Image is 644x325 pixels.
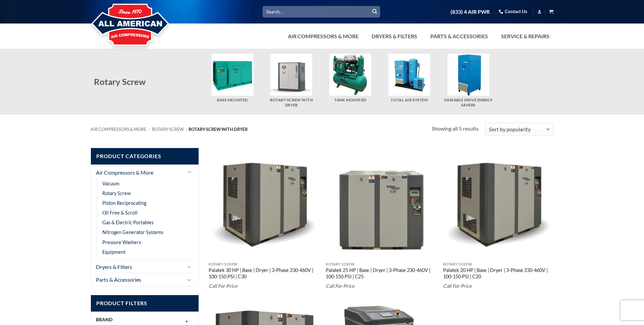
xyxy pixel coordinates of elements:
span: Brand [96,317,112,322]
a: Piston Reciprocating [102,198,146,208]
a: Vacuum [102,179,119,188]
img: Palatek 20 HP | Base | Dryer | 3-Phase 230-460V | 100-150 PSI | C20 [443,148,554,259]
a: Air Compressors & More [284,30,363,43]
img: Rotary Screw With Dryer [270,54,312,96]
h2: Rotary Screw [94,76,206,87]
a: Parts & Accessories [426,30,492,43]
img: Tank Mounted [329,54,371,96]
a: Oil Free & Scroll [102,208,138,218]
nav: Breadcrumb [91,127,432,132]
a: Palatek 20 HP | Base | Dryer | 3-Phase 230-460V | 100-150 PSI | C20 [443,267,554,281]
a: Nitrogen Generator Systems [102,227,163,237]
span: Product Filters [91,295,199,312]
span: / [185,127,187,132]
button: Toggle [185,263,194,271]
em: Call For Price [443,283,472,289]
a: Visit product category Total Air System [383,54,435,103]
a: Rotary Screw [102,188,131,198]
h5: Total Air System [383,98,435,103]
button: Toggle [185,276,194,284]
a: Login [537,7,542,16]
a: Equipment [102,247,125,257]
a: Dryers & Filters [96,261,184,273]
a: Visit product category Tank Mounted [324,54,376,103]
p: Rotary Screw [209,262,319,267]
button: Submit [370,7,380,17]
a: Palatek 25 HP | Base | Dryer | 3-Phase 230-460V | 100-150 PSI | C25 [326,267,436,281]
a: Parts & Accessories [96,273,184,286]
a: Visit product category Variable Drive Energy Savers [442,54,494,107]
a: Visit product category Rotary Screw With Dryer [265,54,318,107]
a: Pressure Washers [102,237,141,247]
em: Call For Price [326,283,355,289]
em: Call For Price [209,283,237,289]
img: Palatek 25 HP | Base | Dryer | 3-Phase 230-460V | 100-150 PSI | C25 [326,148,436,259]
h5: Tank Mounted [324,98,376,103]
h5: Variable Drive Energy Savers [442,98,494,107]
a: Service & Repairs [497,30,553,43]
a: (833) 4 AIR PWR [450,6,490,18]
button: Toggle [185,168,194,176]
p: Rotary Screw [443,262,554,267]
p: Rotary Screw [326,262,436,267]
span: Product Categories [91,148,199,165]
select: Shop order [485,123,553,136]
a: Visit product category Base Mounted [206,54,259,103]
a: Contact Us [499,6,527,17]
img: Base Mounted [211,54,253,96]
a: Gas & Electric Portables [102,218,154,227]
a: Rotary Screw [152,127,184,132]
img: Variable Drive Energy Savers [447,54,489,96]
img: Palatek 30 HP | Base | Dryer | 3-Phase 230-460V | 100-150 PSI | C30 [209,148,319,259]
h5: Rotary Screw With Dryer [265,98,318,107]
a: View cart [549,7,553,16]
span: / [148,127,150,132]
a: Air Compressors & More [96,166,184,179]
img: Total Air System [388,54,430,96]
a: Palatek 30 HP | Base | Dryer | 3-Phase 230-460V | 100-150 PSI | C30 [209,267,319,281]
input: Search… [263,6,380,17]
h5: Base Mounted [206,98,259,103]
a: Dryers & Filters [368,30,421,43]
p: Showing all 5 results [432,124,479,133]
a: Air Compressors & More [91,127,146,132]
